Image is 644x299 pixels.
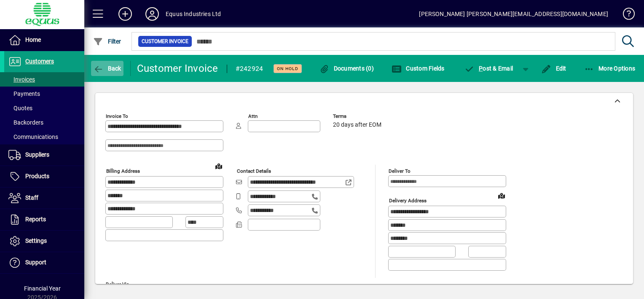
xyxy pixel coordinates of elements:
[495,189,508,202] a: View on map
[584,65,636,72] span: More Options
[25,194,38,201] span: Staff
[25,173,49,179] span: Products
[93,65,121,72] span: Back
[25,237,47,244] span: Settings
[4,72,84,87] a: Invoices
[389,168,411,174] mat-label: Deliver To
[582,61,638,76] button: More Options
[389,61,447,76] button: Custom Fields
[539,61,569,76] button: Edit
[25,216,46,223] span: Reports
[4,101,84,115] a: Quotes
[112,6,139,22] button: Add
[333,114,384,119] span: Terms
[24,285,61,292] span: Financial Year
[106,281,129,287] mat-label: Deliver via
[139,6,166,22] button: Profile
[25,259,46,266] span: Support
[317,61,376,76] button: Documents (0)
[84,61,131,76] app-page-header-button: Back
[4,188,84,209] a: Staff
[4,115,84,130] a: Backorders
[166,7,221,21] div: Equus Industries Ltd
[25,151,49,158] span: Suppliers
[4,252,84,273] a: Support
[91,61,123,76] button: Back
[333,122,381,128] span: 20 days after EOM
[419,7,608,21] div: [PERSON_NAME] [PERSON_NAME][EMAIL_ADDRESS][DOMAIN_NAME]
[319,65,374,72] span: Documents (0)
[4,231,84,252] a: Settings
[617,2,633,29] a: Knowledge Base
[8,76,35,83] span: Invoices
[4,209,84,230] a: Reports
[479,65,483,72] span: P
[212,159,225,173] a: View on map
[248,113,258,119] mat-label: Attn
[4,130,84,144] a: Communications
[106,113,128,119] mat-label: Invoice To
[541,65,566,72] span: Edit
[8,133,58,140] span: Communications
[460,61,518,76] button: Post & Email
[4,87,84,101] a: Payments
[25,58,54,65] span: Customers
[91,34,123,49] button: Filter
[277,66,298,71] span: On hold
[8,90,40,97] span: Payments
[464,65,513,72] span: ost & Email
[236,62,263,76] div: #242924
[8,119,43,126] span: Backorders
[93,38,121,45] span: Filter
[8,105,32,111] span: Quotes
[4,144,84,166] a: Suppliers
[392,65,445,72] span: Custom Fields
[4,166,84,187] a: Products
[4,30,84,51] a: Home
[25,36,41,43] span: Home
[137,62,218,75] div: Customer Invoice
[142,37,188,46] span: Customer Invoice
